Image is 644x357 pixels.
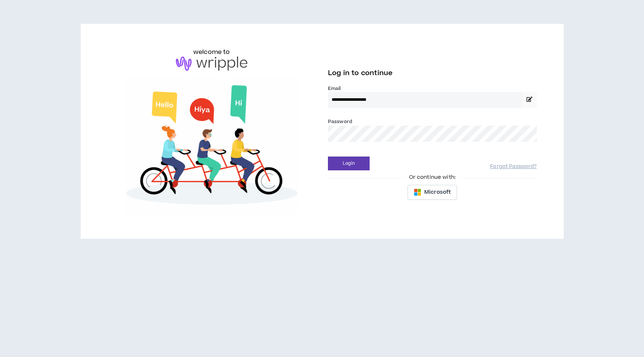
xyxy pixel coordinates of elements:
span: Log in to continue [328,68,393,78]
button: Microsoft [408,185,457,200]
a: Forgot Password? [490,163,537,170]
label: Password [328,118,352,125]
span: Microsoft [424,188,451,196]
label: Email [328,85,537,92]
span: Or continue with: [404,173,461,181]
button: Login [328,157,370,170]
h6: welcome to [193,48,230,57]
img: Welcome to Wripple [107,78,316,215]
img: logo-brand.png [176,57,247,71]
